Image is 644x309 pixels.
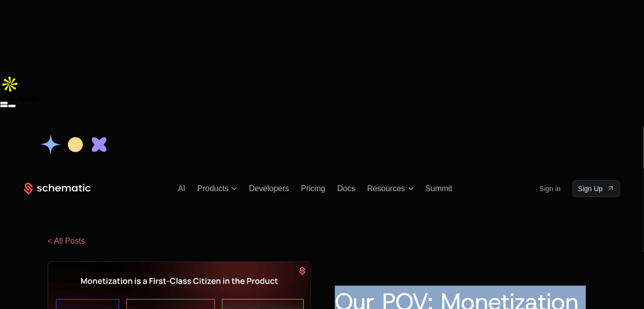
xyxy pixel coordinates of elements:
a: Pricing [301,184,325,193]
a: < All Posts [48,237,85,245]
span: Sign Up [578,184,603,194]
span: Resources [367,184,405,193]
a: Docs [337,184,355,193]
a: Summit [426,184,452,193]
a: Sign in [539,181,561,197]
span: Products [197,184,229,193]
a: Developers [249,184,289,193]
a: AI [178,184,186,193]
a: [object Object] [573,180,620,197]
